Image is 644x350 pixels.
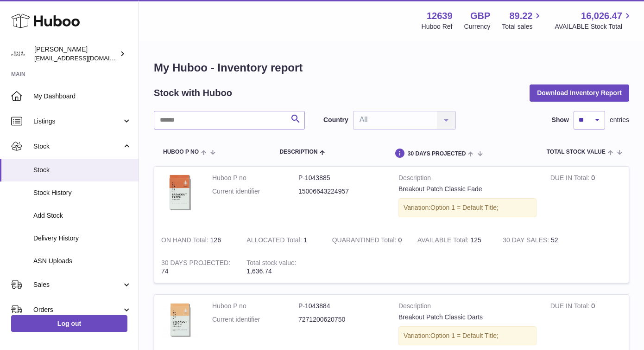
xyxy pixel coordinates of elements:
[246,267,272,275] span: 1,636.74
[610,116,629,124] span: entries
[154,252,240,283] td: 74
[11,47,25,61] img: admin@skinchoice.com
[496,229,581,252] td: 52
[33,280,122,289] span: Sales
[555,10,633,31] a: 16,026.47 AVAILABLE Stock Total
[33,142,122,151] span: Stock
[33,92,132,101] span: My Dashboard
[547,149,606,155] span: Total stock value
[503,236,551,246] strong: 30 DAY SALES
[161,174,198,212] img: product image
[530,84,629,101] button: Download Inventory Report
[422,22,453,31] div: Huboo Ref
[398,185,537,194] div: Breakout Patch Classic Fade
[417,236,470,246] strong: AVAILABLE Total
[34,45,118,63] div: [PERSON_NAME]
[212,174,298,182] dt: Huboo P no
[33,305,122,314] span: Orders
[33,188,132,197] span: Stock History
[398,198,537,217] div: Variation:
[550,302,591,312] strong: DUE IN Total
[33,117,122,126] span: Listings
[154,229,240,252] td: 126
[279,149,317,155] span: Description
[543,167,629,229] td: 0
[33,234,132,243] span: Delivery History
[555,22,633,31] span: AVAILABLE Stock Total
[298,315,385,324] dd: 7271200620750
[212,187,298,196] dt: Current identifier
[298,302,385,311] dd: P-1043884
[212,315,298,324] dt: Current identifier
[464,22,491,31] div: Currency
[430,332,499,339] span: Option 1 = Default Title;
[33,211,132,220] span: Add Stock
[246,259,296,269] strong: Total stock value
[502,22,543,31] span: Total sales
[11,315,127,332] a: Log out
[410,229,496,252] td: 125
[470,10,490,22] strong: GBP
[161,236,210,246] strong: ON HAND Total
[509,10,532,22] span: 89.22
[408,151,466,157] span: 30 DAYS PROJECTED
[332,236,398,246] strong: QUARANTINED Total
[33,257,132,266] span: ASN Uploads
[34,54,136,62] span: [EMAIL_ADDRESS][DOMAIN_NAME]
[398,236,402,244] span: 0
[298,174,385,182] dd: P-1043885
[398,326,537,345] div: Variation:
[552,116,569,124] label: Show
[154,87,232,99] h2: Stock with Huboo
[398,174,537,185] strong: Description
[427,10,453,22] strong: 12639
[581,10,622,22] span: 16,026.47
[398,302,537,313] strong: Description
[33,166,132,175] span: Stock
[430,204,499,211] span: Option 1 = Default Title;
[398,313,537,322] div: Breakout Patch Classic Darts
[298,187,385,196] dd: 15006643224957
[161,259,230,269] strong: 30 DAYS PROJECTED
[323,116,348,124] label: Country
[163,149,199,155] span: Huboo P no
[154,60,629,75] h1: My Huboo - Inventory report
[502,10,543,31] a: 89.22 Total sales
[212,302,298,311] dt: Huboo P no
[240,229,325,252] td: 1
[550,174,591,184] strong: DUE IN Total
[246,236,303,246] strong: ALLOCATED Total
[161,302,198,339] img: product image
